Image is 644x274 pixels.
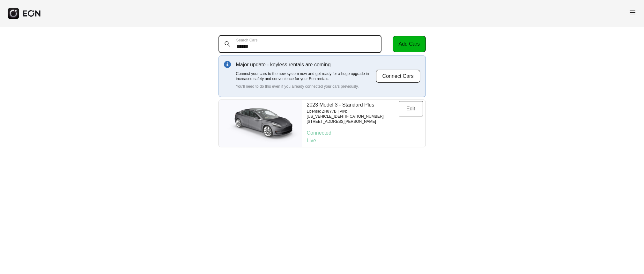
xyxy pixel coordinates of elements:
span: menu [629,9,636,16]
button: Connect Cars [376,70,420,83]
p: Connected [307,129,423,137]
button: Add Cars [393,36,426,52]
p: 2023 Model 3 - Standard Plus [307,101,399,109]
p: [STREET_ADDRESS][PERSON_NAME] [307,119,399,124]
p: Live [307,137,423,144]
img: car [219,103,302,144]
p: Major update - keyless rentals are coming [236,61,376,69]
p: Connect your cars to the new system now and get ready for a huge upgrade in increased safety and ... [236,71,376,81]
button: Edit [399,101,423,116]
p: License: ZH8Y7B | VIN: [US_VEHICLE_IDENTIFICATION_NUMBER] [307,109,399,119]
label: Search Cars [236,38,258,43]
img: info [224,61,231,68]
p: You'll need to do this even if you already connected your cars previously. [236,84,376,89]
